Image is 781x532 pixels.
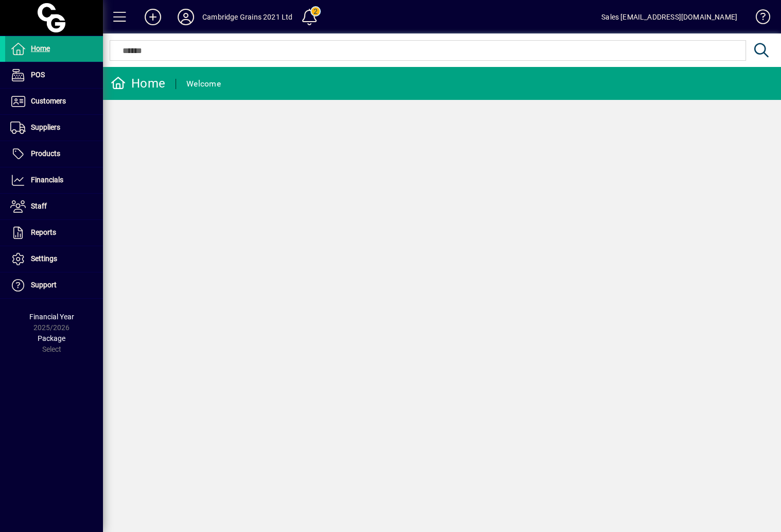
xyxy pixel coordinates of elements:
span: POS [31,71,45,79]
a: Customers [5,89,103,114]
a: Financials [5,167,103,193]
a: POS [5,62,103,88]
span: Suppliers [31,123,60,131]
div: Home [111,75,165,92]
div: Cambridge Grains 2021 Ltd [202,9,292,25]
a: Reports [5,220,103,246]
button: Add [136,8,169,26]
span: Products [31,149,60,158]
button: Profile [169,8,202,26]
span: Customers [31,97,66,105]
span: Package [38,334,65,342]
a: Support [5,272,103,298]
div: Welcome [186,76,221,92]
div: Sales [EMAIL_ADDRESS][DOMAIN_NAME] [601,9,737,25]
span: Reports [31,228,56,236]
span: Staff [31,202,47,210]
a: Suppliers [5,115,103,141]
a: Products [5,141,103,167]
a: Staff [5,194,103,219]
a: Settings [5,246,103,272]
span: Financials [31,176,63,184]
span: Financial Year [29,313,74,321]
span: Settings [31,254,57,263]
span: Home [31,44,50,53]
a: Knowledge Base [748,2,768,36]
span: Support [31,281,57,289]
